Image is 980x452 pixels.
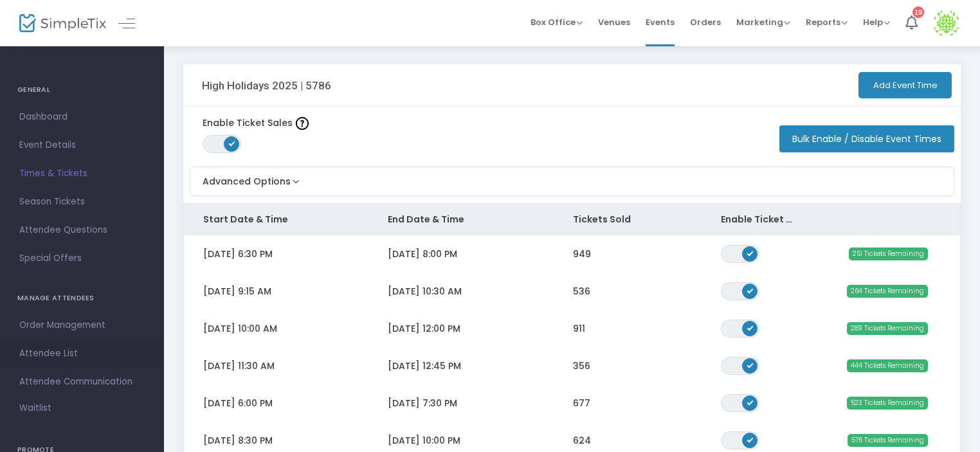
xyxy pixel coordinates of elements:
span: [DATE] 6:30 PM [203,248,273,260]
span: 536 [573,285,590,298]
span: [DATE] 10:00 PM [388,434,460,447]
span: Special Offers [19,250,145,267]
span: Attendee Questions [19,222,145,239]
span: [DATE] 9:15 AM [203,285,271,298]
button: Advanced Options [190,167,302,188]
span: 576 Tickets Remaining [848,434,928,447]
span: [DATE] 12:00 PM [388,322,460,335]
span: ON [229,140,235,147]
span: [DATE] 6:00 PM [203,397,273,410]
span: 264 Tickets Remaining [847,285,928,298]
th: End Date & Time [368,203,553,235]
img: question-mark [296,117,309,130]
span: 444 Tickets Remaining [847,359,928,372]
span: [DATE] 7:30 PM [388,397,457,410]
span: Box Office [531,16,583,28]
span: Reports [806,16,848,28]
span: Attendee List [19,345,145,362]
span: ON [747,324,753,330]
th: Tickets Sold [554,203,702,235]
span: [DATE] 8:00 PM [388,248,457,260]
span: [DATE] 11:30 AM [203,359,275,372]
span: Waitlist [19,402,51,415]
span: 949 [573,248,591,260]
span: ON [747,287,753,293]
span: [DATE] 10:30 AM [388,285,462,298]
span: 289 Tickets Remaining [847,322,928,335]
span: Orders [690,6,721,39]
span: 677 [573,397,590,410]
span: ON [747,361,753,368]
h4: GENERAL [17,77,147,103]
span: 356 [573,359,590,372]
span: ON [747,249,753,256]
span: [DATE] 8:30 PM [203,434,273,447]
h4: MANAGE ATTENDEES [17,285,147,311]
span: Order Management [19,317,145,334]
span: Season Tickets [19,194,145,210]
div: 19 [912,6,924,18]
button: Add Event Time [858,72,952,98]
th: Enable Ticket Sales [702,203,812,235]
span: ON [747,436,753,442]
h3: High Holidays 2025 | 5786 [202,79,331,92]
span: Events [646,6,675,39]
span: Help [863,16,890,28]
span: ON [747,399,753,405]
span: Dashboard [19,109,145,125]
span: Marketing [736,16,790,28]
th: Start Date & Time [184,203,368,235]
span: Venues [598,6,630,39]
button: Bulk Enable / Disable Event Times [779,125,954,152]
span: 911 [573,322,585,335]
span: 624 [573,434,591,447]
span: Times & Tickets [19,165,145,182]
span: 251 Tickets Remaining [849,248,928,260]
label: Enable Ticket Sales [203,116,309,130]
span: [DATE] 10:00 AM [203,322,277,335]
span: [DATE] 12:45 PM [388,359,461,372]
span: Event Details [19,137,145,154]
span: Attendee Communication [19,374,145,390]
span: 523 Tickets Remaining [847,397,928,410]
